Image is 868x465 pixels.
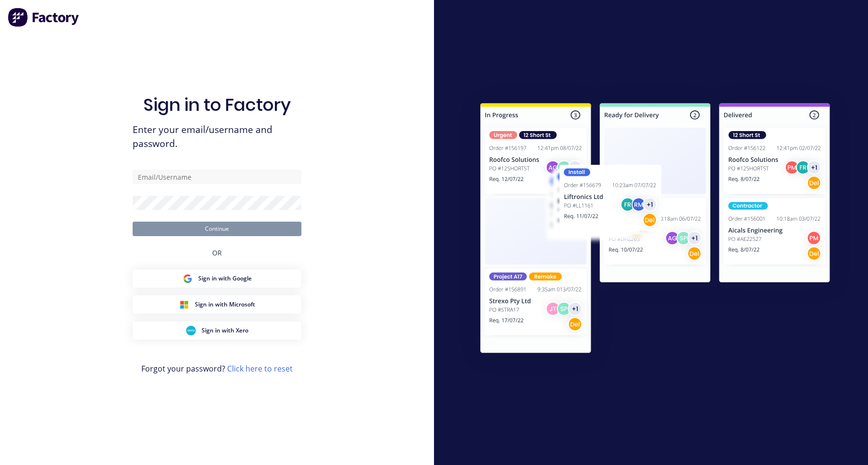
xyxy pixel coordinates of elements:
a: Click here to reset [227,363,293,374]
img: Factory [8,8,80,27]
h1: Sign in to Factory [143,94,291,115]
span: Forgot your password? [141,363,293,374]
div: OR [212,236,222,269]
img: Sign in [459,84,851,376]
img: Xero Sign in [186,326,196,335]
button: Xero Sign inSign in with Xero [133,321,301,340]
img: Microsoft Sign in [179,300,189,309]
button: Google Sign inSign in with Google [133,269,301,288]
img: Google Sign in [183,274,192,283]
span: Sign in with Xero [202,326,248,335]
input: Email/Username [133,170,301,184]
button: Continue [133,222,301,236]
span: Enter your email/username and password. [133,123,301,151]
span: Sign in with Microsoft [195,300,255,309]
button: Microsoft Sign inSign in with Microsoft [133,295,301,314]
span: Sign in with Google [198,274,252,283]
